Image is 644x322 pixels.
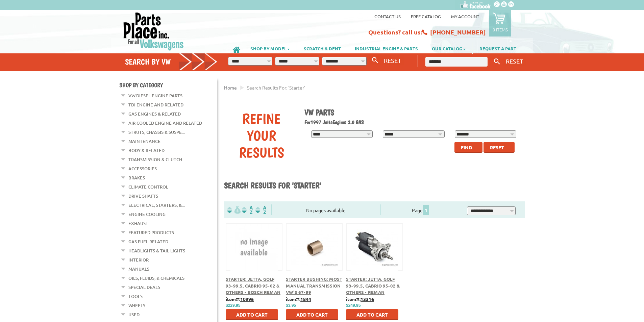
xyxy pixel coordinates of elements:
span: 1 [423,205,429,215]
span: For [304,119,311,125]
a: My Account [451,14,479,19]
span: $3.95 [286,303,296,308]
button: Keyword Search [492,56,502,67]
a: Starter: Jetta, Golf 93-99.5, Cabrio 95-02 & Others - Bosch Reman [226,276,280,295]
a: Featured Products [128,228,174,237]
a: VW Diesel Engine Parts [128,91,182,100]
a: Interior [128,255,149,264]
a: REQUEST A PART [473,43,523,54]
a: TDI Engine and Related [128,100,183,109]
u: 10996 [240,296,254,302]
span: RESET [384,57,401,64]
a: Accessories [128,164,157,173]
a: Oils, Fluids, & Chemicals [128,274,184,282]
a: Gas Engines & Related [128,109,181,118]
img: Parts Place Inc! [123,12,184,51]
a: Drive Shafts [128,192,158,200]
a: Exhaust [128,219,148,228]
button: RESET [381,55,404,65]
span: Add to Cart [356,312,388,318]
button: Add to Cart [286,309,338,320]
b: item#: [226,296,254,302]
span: Search results for: 'starter' [247,84,305,91]
button: RESET [503,56,526,66]
a: Free Catalog [411,14,441,19]
a: Starter Bushing: Most Manual Transmission VW's 67-99 [286,276,342,295]
a: Engine Cooling [128,210,166,219]
a: Headlights & Tail Lights [128,246,185,255]
a: SCRATCH & DENT [297,43,348,54]
span: Add to Cart [296,312,328,318]
div: No pages available [272,207,380,214]
h1: Search results for 'starter' [224,180,525,191]
h4: Search by VW [125,57,218,67]
a: Wheels [128,301,145,310]
a: Transmission & Clutch [128,155,182,164]
b: item#: [286,296,311,302]
div: Refine Your Results [229,110,294,161]
p: 0 items [493,27,508,32]
span: Find [461,144,472,150]
a: Struts, Chassis & Suspe... [128,128,185,137]
div: Page [380,204,461,215]
u: 13316 [361,296,374,302]
button: Search By VW... [369,55,381,65]
a: Home [224,84,237,91]
u: 1844 [300,296,311,302]
a: Tools [128,292,143,301]
span: RESET [506,57,523,65]
a: Electrical, Starters, &... [128,201,185,209]
button: Reset [484,142,515,153]
span: Engine: 2.0 GAS [332,119,364,125]
a: Climate Control [128,182,168,191]
button: Add to Cart [226,309,278,320]
a: OUR CATALOG [425,43,472,54]
a: Body & Related [128,146,165,155]
h1: VW Parts [304,107,520,117]
a: INDUSTRIAL ENGINE & PARTS [348,43,425,54]
h4: Shop By Category [119,81,217,89]
a: Manuals [128,265,149,273]
span: Reset [490,144,504,150]
a: Special Deals [128,283,160,292]
a: Starter: Jetta, Golf 93-99.5, Cabrio 95-02 & Others - Reman [346,276,400,295]
span: Add to Cart [236,312,268,318]
img: Sort by Sales Rank [254,206,268,214]
button: Add to Cart [346,309,398,320]
button: Find [454,142,482,153]
a: 0 items [489,10,511,36]
a: Used [128,310,140,319]
a: Air Cooled Engine and Related [128,119,202,127]
a: Maintenance [128,137,160,146]
a: Gas Fuel Related [128,237,168,246]
b: item#: [346,296,374,302]
span: $249.95 [346,303,361,308]
img: filterpricelow.svg [227,206,241,214]
a: Brakes [128,173,145,182]
a: SHOP BY MODEL [244,43,297,54]
a: Contact us [374,14,401,19]
h2: 1997 Jetta [304,119,520,125]
img: Sort by Headline [241,206,254,214]
span: $229.95 [226,303,240,308]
